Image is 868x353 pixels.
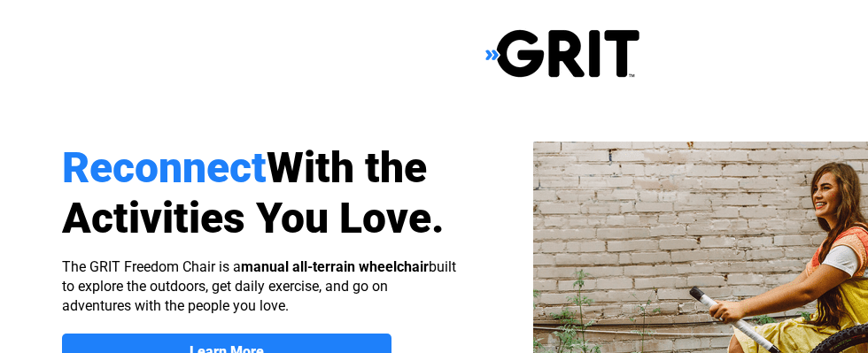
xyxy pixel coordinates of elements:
span: Activities You Love. [62,193,445,243]
strong: manual all-terrain wheelchair [241,258,429,275]
span: Reconnect [62,142,267,193]
span: With the [267,142,427,193]
span: The GRIT Freedom Chair is a built to explore the outdoors, get daily exercise, and go on adventur... [62,258,456,314]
